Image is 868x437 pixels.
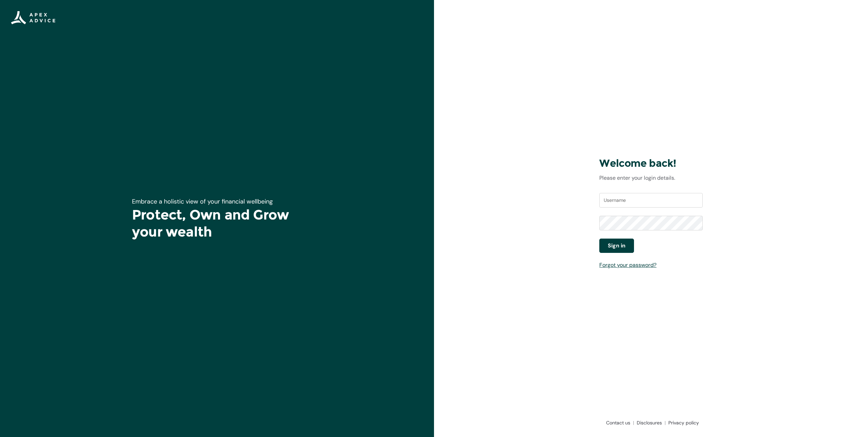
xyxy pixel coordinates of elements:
[608,242,625,250] span: Sign in
[599,174,703,182] p: Please enter your login details.
[599,157,703,170] h3: Welcome back!
[11,11,55,25] img: Apex Advice Group
[132,197,273,206] span: Embrace a holistic view of your financial wellbeing
[599,193,703,208] input: Username
[599,239,634,253] button: Sign in
[599,261,656,269] a: Forgot your password?
[666,419,699,426] a: Privacy policy
[603,419,634,426] a: Contact us
[132,206,302,240] h1: Protect, Own and Grow your wealth
[634,419,666,426] a: Disclosures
